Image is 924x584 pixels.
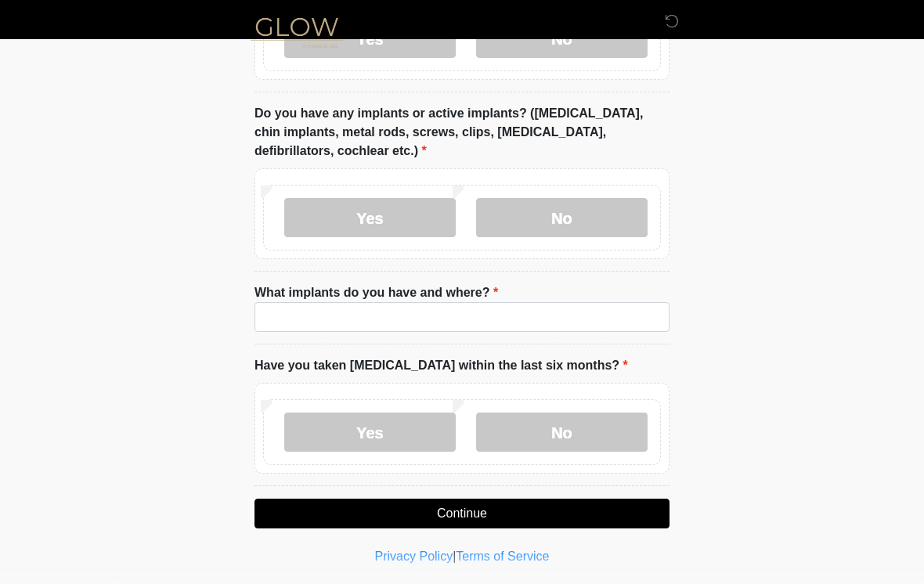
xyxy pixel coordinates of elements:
[456,550,549,563] a: Terms of Service
[284,413,456,452] label: Yes
[476,413,648,452] label: No
[375,550,453,563] a: Privacy Policy
[453,550,456,563] a: |
[254,499,670,528] button: Continue
[476,198,648,237] label: No
[284,198,456,237] label: Yes
[254,104,670,160] label: Do you have any implants or active implants? ([MEDICAL_DATA], chin implants, metal rods, screws, ...
[239,12,355,52] img: Glow Medical Spa Logo
[254,356,628,375] label: Have you taken [MEDICAL_DATA] within the last six months?
[254,283,498,302] label: What implants do you have and where?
